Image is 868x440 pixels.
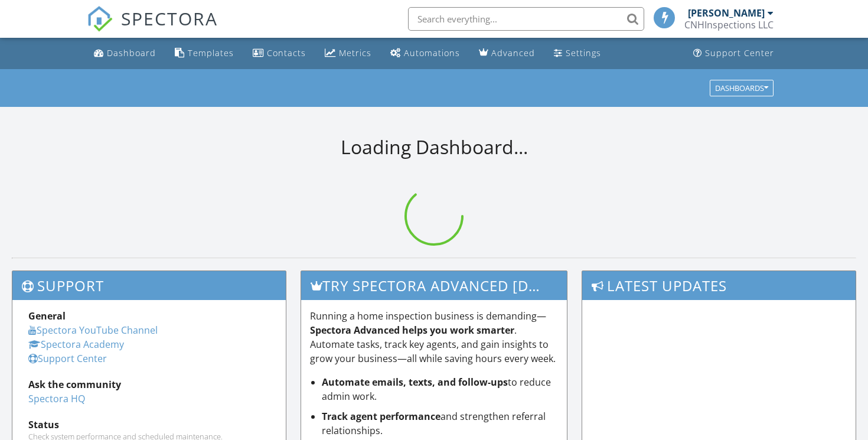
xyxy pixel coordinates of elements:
div: Automations [404,47,460,58]
div: Templates [188,47,234,58]
img: The Best Home Inspection Software - Spectora [87,6,113,32]
div: Contacts [267,47,306,58]
a: Support Center [688,43,779,64]
a: Metrics [320,43,376,64]
div: Metrics [339,47,371,58]
a: Templates [170,43,239,64]
span: SPECTORA [121,6,218,31]
h3: Latest Updates [582,271,856,300]
li: and strengthen referral relationships. [322,409,559,438]
a: Advanced [474,43,540,64]
div: Support Center [705,47,774,58]
strong: Spectora Advanced helps you work smarter [310,324,514,337]
a: Settings [549,43,606,64]
div: Status [28,418,270,432]
div: Dashboards [715,84,768,92]
a: Spectora YouTube Channel [28,324,158,337]
a: Dashboard [89,43,161,64]
a: Spectora HQ [28,392,85,405]
a: SPECTORA [87,16,218,41]
strong: Automate emails, texts, and follow-ups [322,376,508,389]
input: Search everything... [408,7,644,31]
li: to reduce admin work. [322,375,559,403]
div: Ask the community [28,377,270,392]
a: Contacts [248,43,311,64]
div: Dashboard [107,47,156,58]
strong: General [28,309,66,322]
a: Spectora Academy [28,338,124,351]
div: Settings [566,47,601,58]
button: Dashboards [710,80,774,96]
div: [PERSON_NAME] [688,7,765,19]
div: CNHInspections LLC [684,19,774,31]
h3: Support [12,271,286,300]
a: Automations (Basic) [386,43,465,64]
strong: Track agent performance [322,410,440,423]
div: Advanced [491,47,535,58]
a: Support Center [28,352,107,365]
p: Running a home inspection business is demanding— . Automate tasks, track key agents, and gain ins... [310,309,559,366]
h3: Try spectora advanced [DATE] [301,271,567,300]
